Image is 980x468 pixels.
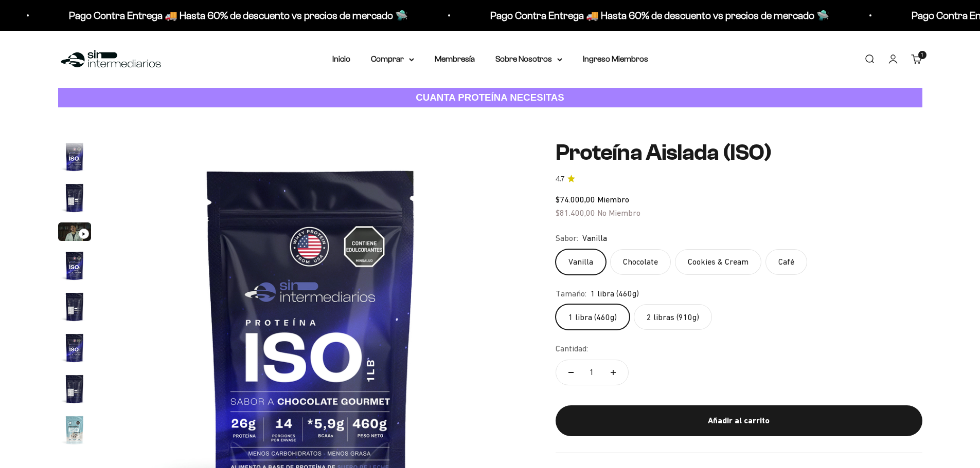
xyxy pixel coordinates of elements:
img: Proteína Aislada (ISO) [58,140,91,173]
span: Miembro [597,195,629,204]
a: CUANTA PROTEÍNA NECESITAS [58,88,922,108]
summary: Sobre Nosotros [495,52,562,66]
span: $74.000,00 [556,195,595,204]
a: 4.74.7 de 5.0 estrellas [556,174,922,185]
button: Ir al artículo 6 [58,331,91,367]
div: Añadir al carrito [576,414,902,427]
p: Pago Contra Entrega 🚚 Hasta 60% de descuento vs precios de mercado 🛸 [67,7,406,24]
button: Ir al artículo 2 [58,181,91,217]
span: 1 [921,52,923,58]
h1: Proteína Aislada (ISO) [556,140,922,165]
button: Aumentar cantidad [598,360,628,385]
img: Proteína Aislada (ISO) [58,372,91,405]
button: Ir al artículo 3 [58,222,91,244]
span: 1 libra (460g) [591,287,639,301]
img: Proteína Aislada (ISO) [58,181,91,214]
button: Ir al artículo 1 [58,140,91,176]
button: Ir al artículo 7 [58,372,91,408]
button: Ir al artículo 4 [58,249,91,285]
span: No Miembro [597,208,640,217]
label: Cantidad: [556,342,588,355]
a: Membresía [435,54,475,63]
summary: Comprar [371,52,414,66]
img: Proteína Aislada (ISO) [58,249,91,282]
button: Ir al artículo 8 [58,414,91,450]
img: Proteína Aislada (ISO) [58,290,91,323]
button: Añadir al carrito [556,405,922,436]
img: Proteína Aislada (ISO) [58,414,91,446]
img: Proteína Aislada (ISO) [58,331,91,364]
legend: Tamaño: [556,287,586,301]
a: Inicio [332,54,350,63]
button: Reducir cantidad [556,360,586,385]
legend: Sabor: [556,232,578,245]
span: Vanilla [582,232,607,245]
a: Ingreso Miembros [583,54,648,63]
strong: CUANTA PROTEÍNA NECESITAS [416,92,564,103]
span: $81.400,00 [556,208,595,217]
p: Pago Contra Entrega 🚚 Hasta 60% de descuento vs precios de mercado 🛸 [488,7,827,24]
button: Ir al artículo 5 [58,290,91,326]
span: 4.7 [556,174,564,185]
